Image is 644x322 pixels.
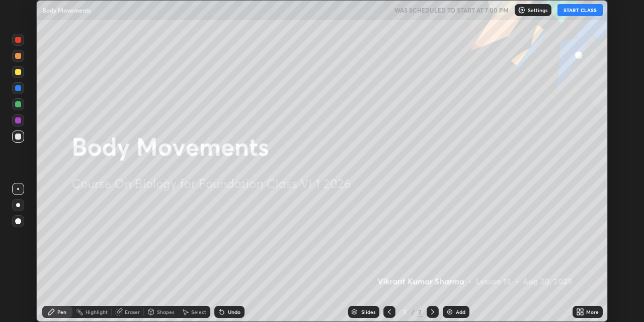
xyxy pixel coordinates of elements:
[586,309,599,314] div: More
[528,8,547,13] p: Settings
[361,309,375,314] div: Slides
[228,309,240,314] div: Undo
[399,309,410,315] div: 2
[412,309,415,315] div: /
[456,309,465,314] div: Add
[446,308,454,316] img: add-slide-button
[125,309,140,314] div: Eraser
[86,309,108,314] div: Highlight
[191,309,206,314] div: Select
[157,309,174,314] div: Shapes
[518,6,526,14] img: class-settings-icons
[417,307,423,316] div: 2
[557,4,603,16] button: START CLASS
[57,309,66,314] div: Pen
[394,6,509,15] h5: WAS SCHEDULED TO START AT 7:00 PM
[42,6,91,14] p: Body Movements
